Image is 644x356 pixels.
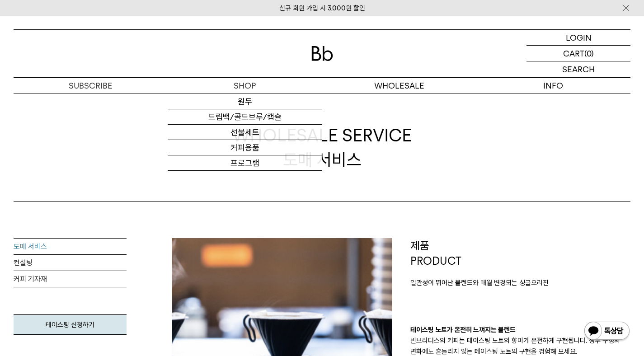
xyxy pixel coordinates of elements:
span: WHOLESALE SERVICE [232,123,412,147]
a: SHOP [168,78,322,94]
p: WHOLESALE [322,78,476,94]
a: 프로그램 [168,155,322,171]
a: 도매 서비스 [14,239,127,255]
a: 커피 기자재 [14,271,127,287]
a: 드립백/콜드브루/캡슐 [168,109,322,125]
p: SEARCH [562,61,595,77]
a: 커피용품 [168,140,322,155]
p: INFO [476,78,630,94]
img: 카카오톡 채널 1:1 채팅 버튼 [583,321,630,342]
p: 테이스팅 노트가 온전히 느껴지는 블렌드 [410,324,631,335]
a: 컨설팅 [14,255,127,271]
p: LOGIN [566,30,592,45]
a: 원두 [168,94,322,109]
p: (0) [584,46,594,61]
a: SUBSCRIBE [14,78,168,94]
a: CART (0) [526,46,630,61]
p: 제품 PRODUCT [410,238,631,268]
a: 테이스팅 신청하기 [14,314,127,335]
a: 신규 회원 가입 시 3,000원 할인 [279,4,365,12]
img: 로고 [311,46,333,61]
a: LOGIN [526,30,630,46]
div: 도매 서비스 [232,123,412,171]
p: CART [563,46,584,61]
p: 일관성이 뛰어난 블렌드와 매월 변경되는 싱글오리진 [410,277,631,288]
a: 선물세트 [168,125,322,140]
